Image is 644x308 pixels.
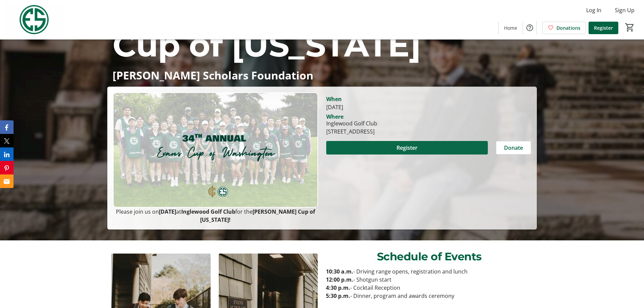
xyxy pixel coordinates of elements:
p: [PERSON_NAME] Scholars Foundation [113,69,531,81]
div: Where [326,114,343,119]
strong: 5:30 p.m. [326,292,350,300]
div: [DATE] [326,103,531,111]
img: Campaign CTA Media Photo [113,92,318,208]
div: When [326,95,342,103]
div: Inglewood Golf Club [326,119,377,127]
img: Evans Scholars Foundation's Logo [4,3,64,37]
button: Sign Up [610,5,640,16]
span: Register [594,24,613,31]
p: - Dinner, program and awards ceremony [326,292,532,300]
span: Log In [586,6,601,14]
strong: 10:30 a.m. [326,268,353,275]
button: Help [523,21,536,34]
p: Schedule of Events [326,248,532,265]
button: Log In [581,5,607,16]
p: - Driving range opens, registration and lunch [326,267,532,276]
strong: [PERSON_NAME] Cup of [US_STATE]! [200,208,315,223]
a: Register [589,22,618,34]
a: Donations [542,22,586,34]
button: Donate [496,141,531,155]
strong: [DATE] [159,208,176,215]
button: Cart [624,21,636,33]
button: Register [326,141,488,155]
strong: 12:00 p.m. [326,276,353,283]
a: Home [499,22,523,34]
p: - Shotgun start [326,276,532,284]
span: Sign Up [615,6,635,14]
span: Donate [504,144,523,152]
span: Register [397,144,418,152]
span: Home [504,24,517,31]
p: Please join us on at for the [113,208,318,224]
strong: Inglewood Golf Club [181,208,235,215]
div: [STREET_ADDRESS] [326,127,377,136]
strong: 4:30 p.m. [326,284,350,291]
p: - Cocktail Reception [326,284,532,292]
span: Donations [556,24,580,31]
